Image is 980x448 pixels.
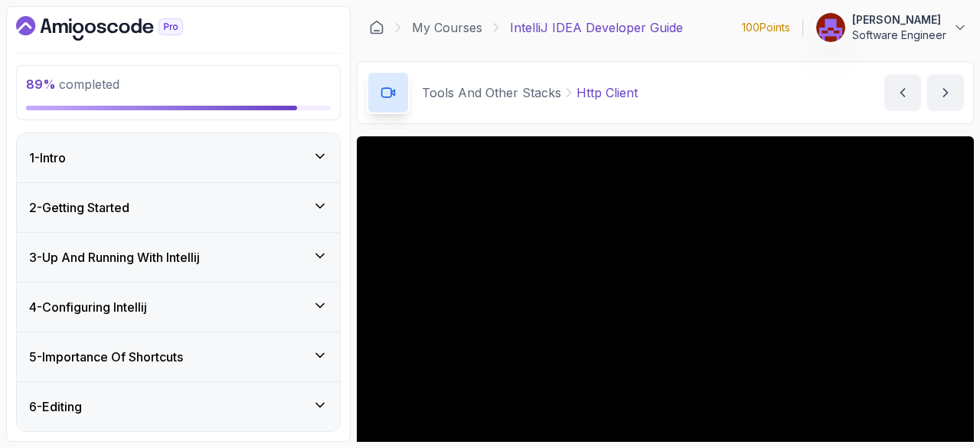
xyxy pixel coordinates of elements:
[369,20,384,35] a: Dashboard
[852,28,946,43] p: Software Engineer
[17,283,340,332] button: 4-Configuring Intellij
[884,74,921,111] button: previous content
[26,77,56,92] span: 89 %
[29,348,183,366] h3: 5 - Importance Of Shortcuts
[422,83,561,102] p: Tools And Other Stacks
[29,248,200,267] h3: 3 - Up And Running With Intellij
[17,183,340,232] button: 2-Getting Started
[852,12,946,28] p: [PERSON_NAME]
[577,83,638,102] p: Http Client
[29,397,82,416] h3: 6 - Editing
[927,74,964,111] button: next content
[412,18,482,37] a: My Courses
[29,298,147,316] h3: 4 - Configuring Intellij
[26,77,119,92] span: completed
[29,149,66,167] h3: 1 - Intro
[815,12,968,43] button: user profile image[PERSON_NAME]Software Engineer
[17,332,340,381] button: 5-Importance Of Shortcuts
[29,198,129,217] h3: 2 - Getting Started
[742,20,790,35] p: 100 Points
[17,233,340,282] button: 3-Up And Running With Intellij
[816,13,845,42] img: user profile image
[17,133,340,182] button: 1-Intro
[510,18,683,37] p: IntelliJ IDEA Developer Guide
[17,382,340,431] button: 6-Editing
[16,16,218,41] a: Dashboard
